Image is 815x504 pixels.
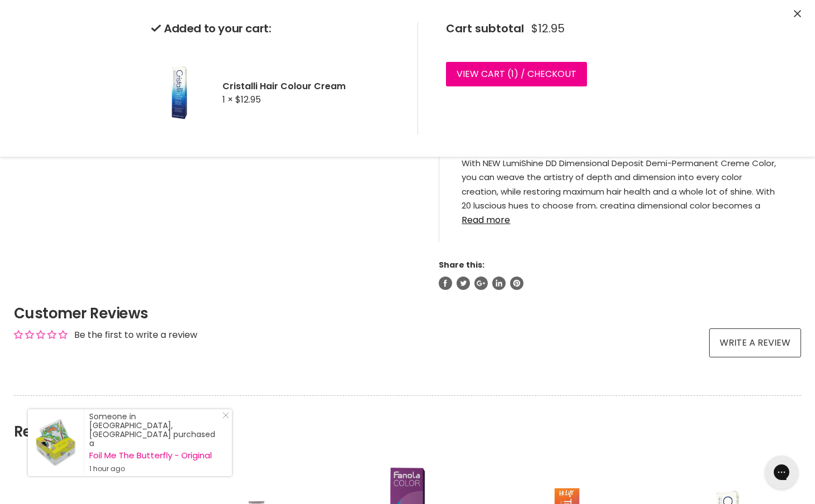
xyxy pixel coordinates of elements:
[89,412,221,473] div: Someone in [GEOGRAPHIC_DATA], [GEOGRAPHIC_DATA] purchased a
[218,412,229,423] a: Close Notification
[14,328,67,341] div: Average rating is 0.00 stars
[531,22,565,35] span: $12.95
[511,67,514,80] span: 1
[446,62,587,86] a: View cart (1) / Checkout
[151,22,400,35] h2: Added to your cart:
[151,51,207,134] img: Cristalli Hair Colour Cream
[14,395,801,440] h2: Related products
[709,328,801,357] a: Write a review
[235,93,261,106] span: $12.95
[439,260,801,290] aside: Share this:
[439,259,484,270] span: Share this:
[89,464,221,473] small: 1 hour ago
[759,452,804,493] iframe: Gorgias live chat messenger
[89,451,221,460] a: Foil Me The Butterfly - Original
[462,209,779,225] a: Read more
[222,80,400,92] h2: Cristalli Hair Colour Cream
[222,93,233,106] span: 1 ×
[794,8,801,20] button: Close
[28,409,84,476] a: Visit product page
[14,303,801,323] h2: Customer Reviews
[462,128,779,209] div: Joico Lumishine Dimensional Deposit Demi-Permanent Creme Color. With NEW LumiShine DD Dimensional...
[446,21,524,36] span: Cart subtotal
[74,329,197,341] div: Be the first to write a review
[222,412,229,419] svg: Close Icon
